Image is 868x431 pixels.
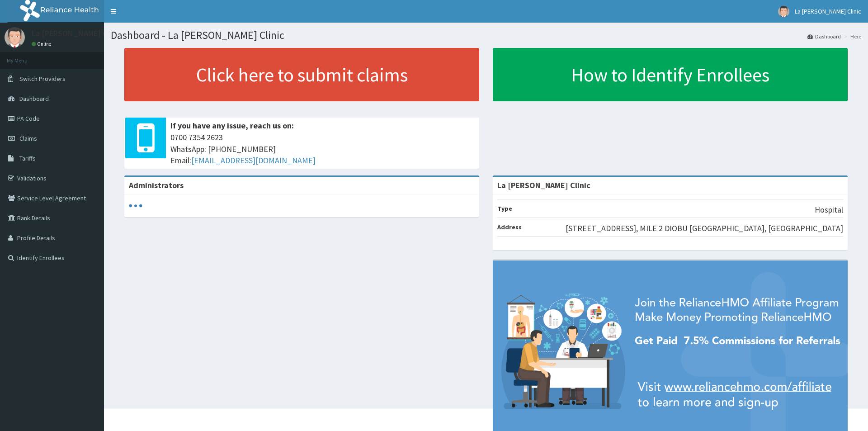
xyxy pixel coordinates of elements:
[5,27,25,47] img: User Image
[493,48,848,101] a: How to Identify Enrollees
[129,199,142,213] svg: audio-loading
[815,204,843,216] p: Hospital
[170,132,475,166] span: 0700 7354 2623 WhatsApp: [PHONE_NUMBER] Email:
[19,75,66,83] span: Switch Providers
[497,223,522,231] b: Address
[191,155,316,166] a: [EMAIL_ADDRESS][DOMAIN_NAME]
[170,120,294,131] b: If you have any issue, reach us on:
[19,95,49,103] span: Dashboard
[497,204,512,213] b: Type
[778,6,789,17] img: User Image
[795,7,861,15] span: La [PERSON_NAME] Clinic
[497,180,590,190] strong: La [PERSON_NAME] Clinic
[129,180,184,190] b: Administrators
[19,134,37,142] span: Claims
[19,154,36,162] span: Tariffs
[842,33,861,40] li: Here
[566,223,843,234] p: [STREET_ADDRESS], MILE 2 DIOBU [GEOGRAPHIC_DATA], [GEOGRAPHIC_DATA]
[32,41,53,47] a: Online
[32,29,122,38] p: La [PERSON_NAME] Clinic
[111,29,861,41] h1: Dashboard - La [PERSON_NAME] Clinic
[124,48,479,101] a: Click here to submit claims
[807,33,841,40] a: Dashboard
